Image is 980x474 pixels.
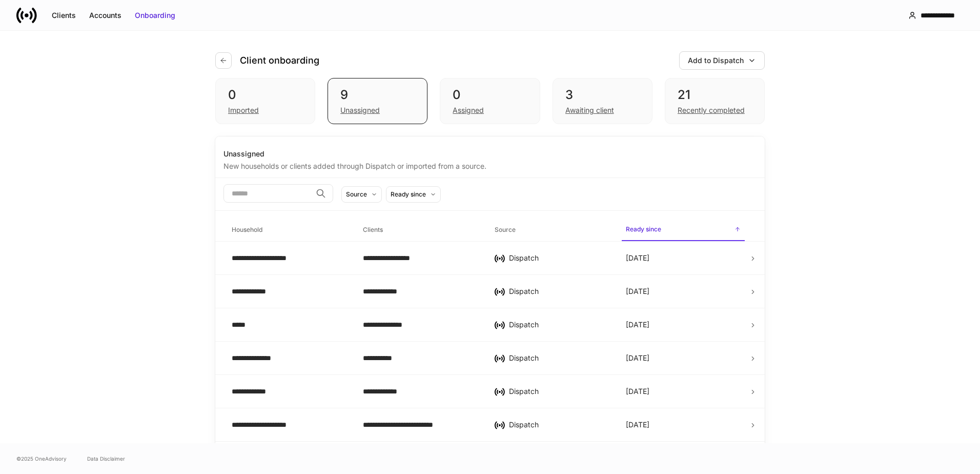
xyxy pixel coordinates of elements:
[52,10,76,21] div: Clients
[509,386,609,397] div: Dispatch
[135,10,175,21] div: Onboarding
[359,220,482,241] span: Clients
[328,78,427,124] div: 9Unassigned
[228,105,259,115] div: Imported
[626,286,649,297] p: [DATE]
[509,253,609,263] div: Dispatch
[688,55,744,66] div: Add to Dispatch
[679,51,765,70] button: Add to Dispatch
[232,225,262,234] h6: Household
[495,225,516,234] h6: Source
[346,189,367,199] div: Source
[553,78,652,124] div: 3Awaiting client
[626,386,649,397] p: [DATE]
[45,7,83,24] button: Clients
[386,186,441,203] button: Ready since
[626,320,649,330] p: [DATE]
[228,220,351,241] span: Household
[340,87,415,103] div: 9
[565,105,614,115] div: Awaiting client
[665,78,765,124] div: 21Recently completed
[678,87,752,103] div: 21
[509,320,609,330] div: Dispatch
[87,455,125,463] a: Data Disclaimer
[509,286,609,297] div: Dispatch
[223,159,757,171] div: New households or clients added through Dispatch or imported from a source.
[128,7,182,24] button: Onboarding
[509,353,609,363] div: Dispatch
[453,105,484,115] div: Assigned
[622,219,745,241] span: Ready since
[626,224,661,234] h6: Ready since
[223,149,757,159] div: Unassigned
[391,189,426,199] div: Ready since
[491,220,614,241] span: Source
[509,420,609,430] div: Dispatch
[440,78,540,124] div: 0Assigned
[678,105,745,115] div: Recently completed
[228,87,302,103] div: 0
[453,87,527,103] div: 0
[83,7,128,24] button: Accounts
[16,455,67,463] span: © 2025 OneAdvisory
[215,78,315,124] div: 0Imported
[240,54,319,67] h4: Client onboarding
[626,353,649,363] p: [DATE]
[340,105,380,115] div: Unassigned
[565,87,640,103] div: 3
[363,225,383,234] h6: Clients
[626,253,649,263] p: [DATE]
[626,420,649,430] p: [DATE]
[89,10,121,21] div: Accounts
[341,186,382,203] button: Source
